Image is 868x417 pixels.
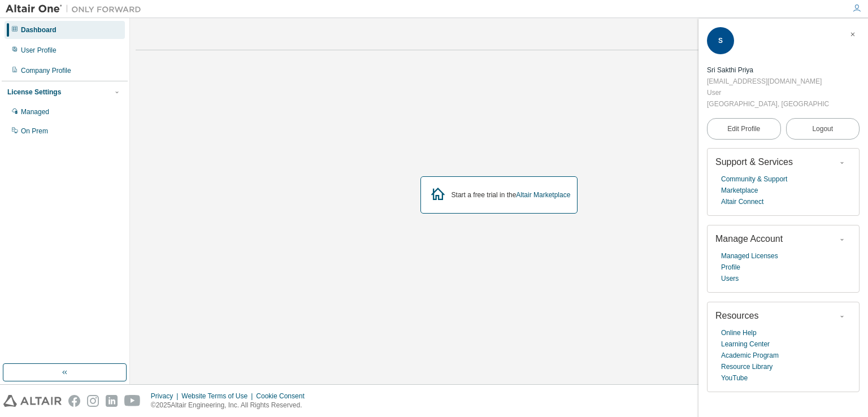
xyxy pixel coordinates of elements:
a: Resource Library [721,361,772,372]
img: linkedin.svg [106,395,118,407]
a: Marketplace [721,185,758,196]
div: Dashboard [21,25,57,34]
img: facebook.svg [68,395,80,407]
a: Altair Connect [721,196,763,207]
a: Managed Licenses [721,250,778,262]
div: Start a free trial in the [452,190,571,199]
div: Cookie Consent [256,392,311,401]
span: Edit Profile [727,124,760,133]
p: © 2025 Altair Engineering, Inc. All Rights Reserved. [151,401,311,410]
a: Profile [721,262,740,273]
a: Online Help [721,327,757,338]
div: User Profile [21,46,57,55]
div: User [707,87,829,98]
a: Altair Marketplace [516,191,570,199]
span: Logout [812,123,833,134]
button: Logout [786,118,860,140]
div: License Settings [7,88,61,97]
div: Managed [21,107,49,116]
a: Users [721,273,739,284]
a: Edit Profile [707,118,781,140]
div: Sri Sakthi Priya [707,64,829,76]
a: YouTube [721,372,748,384]
span: Resources [715,311,758,320]
a: Community & Support [721,173,787,185]
img: instagram.svg [87,395,99,407]
a: Learning Center [721,338,770,350]
img: Altair One [6,3,147,15]
div: Website Terms of Use [181,392,256,401]
div: [GEOGRAPHIC_DATA], [GEOGRAPHIC_DATA] [707,98,829,110]
div: Privacy [151,392,181,401]
img: altair_logo.svg [3,395,62,407]
div: [EMAIL_ADDRESS][DOMAIN_NAME] [707,76,829,87]
span: S [718,37,723,45]
span: Manage Account [715,234,783,244]
div: On Prem [21,127,48,136]
span: Support & Services [715,157,793,167]
img: youtube.svg [124,395,141,407]
a: Academic Program [721,350,779,361]
div: Company Profile [21,66,71,75]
